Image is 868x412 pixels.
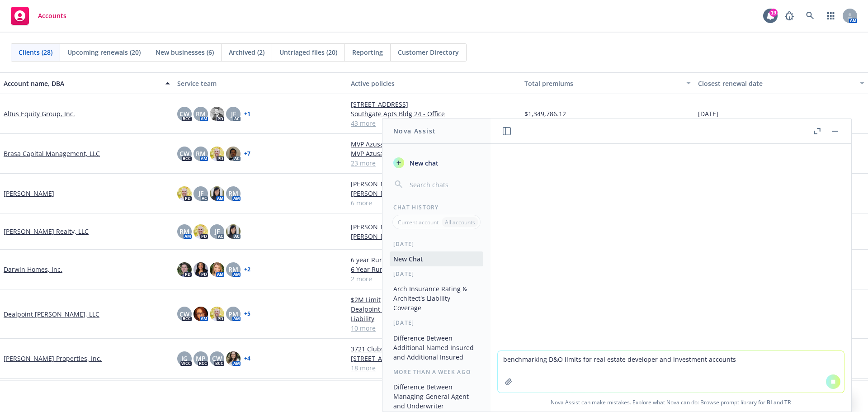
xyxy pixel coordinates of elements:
[351,139,517,149] a: MVP Azusa Foothill LLC | Excess $1M x $5M
[351,323,517,333] a: 10 more
[228,309,238,319] span: PM
[179,227,189,236] span: RM
[351,149,517,158] a: MVP Azusa Foothill LLC
[393,126,436,136] h1: Nova Assist
[769,9,778,17] div: 19
[198,189,203,198] span: JF
[351,363,517,373] a: 18 more
[179,149,189,158] span: CW
[398,47,459,57] span: Customer Directory
[390,331,483,365] button: Difference Between Additional Named Insured and Additional Insured
[38,12,66,19] span: Accounts
[352,47,383,57] span: Reporting
[351,354,517,363] a: [STREET_ADDRESS]
[193,224,208,239] img: photo
[226,351,241,366] img: photo
[351,265,517,274] a: 6 Year Run Off
[4,227,89,236] a: [PERSON_NAME] Realty, LLC
[244,311,250,317] a: + 5
[694,72,868,94] button: Closest renewal date
[4,354,102,363] a: [PERSON_NAME] Properties, Inc.
[244,267,250,272] a: + 2
[698,109,718,118] span: [DATE]
[382,368,491,376] div: More than a week ago
[382,270,491,278] div: [DATE]
[351,198,517,208] a: 6 more
[351,179,517,189] a: [PERSON_NAME] - Commercial Umbrella
[244,111,250,117] a: + 1
[231,109,236,118] span: JF
[193,262,208,277] img: photo
[398,218,439,226] p: Current account
[351,158,517,168] a: 23 more
[4,265,62,274] a: Darwin Homes, Inc.
[351,79,517,88] div: Active policies
[174,72,347,94] button: Service team
[351,118,517,128] a: 43 more
[4,189,54,198] a: [PERSON_NAME]
[229,47,264,57] span: Archived (2)
[408,158,439,168] span: New chat
[226,224,241,239] img: photo
[215,227,220,236] span: JF
[524,79,681,88] div: Total premiums
[524,109,566,118] span: $1,349,786.12
[351,274,517,284] a: 2 more
[196,109,206,118] span: RM
[4,109,75,118] a: Altus Equity Group, Inc.
[408,178,480,191] input: Search chats
[351,189,517,198] a: [PERSON_NAME] - Commercial Package
[212,354,222,363] span: CW
[445,218,475,226] p: All accounts
[226,147,241,161] img: photo
[347,72,521,94] button: Active policies
[210,107,224,121] img: photo
[179,109,189,118] span: CW
[193,307,208,321] img: photo
[177,262,192,277] img: photo
[390,281,483,315] button: Arch Insurance Rating & Architect's Liability Coverage
[4,79,160,88] div: Account name, DBA
[698,79,854,88] div: Closest renewal date
[351,295,517,304] a: $2M Limit
[228,265,238,274] span: RM
[351,255,517,265] a: 6 year Run Off
[784,398,791,406] a: TR
[67,47,141,57] span: Upcoming renewals (20)
[196,149,206,158] span: RM
[351,99,517,109] a: [STREET_ADDRESS]
[390,251,483,266] button: New Chat
[7,3,70,28] a: Accounts
[351,222,517,232] a: [PERSON_NAME] Realty, LLC - Commercial Property
[179,309,189,319] span: CW
[351,304,517,323] a: Dealpoint [PERSON_NAME], LLC - General Partnership Liability
[494,393,848,412] span: Nova Assist can make mistakes. Explore what Nova can do: Browse prompt library for and
[19,47,52,57] span: Clients (28)
[4,149,100,158] a: Brasa Capital Management, LLC
[177,186,192,201] img: photo
[351,232,517,241] a: [PERSON_NAME] Realty, LLC - General Liability
[196,354,206,363] span: MP
[780,7,798,25] a: Report a Bug
[351,344,517,354] a: 3721 Clubside
[228,189,238,198] span: RM
[801,7,819,25] a: Search
[210,307,224,321] img: photo
[4,309,99,319] a: Dealpoint [PERSON_NAME], LLC
[382,240,491,248] div: [DATE]
[390,155,483,171] button: New chat
[767,398,772,406] a: BI
[244,356,250,361] a: + 4
[822,7,840,25] a: Switch app
[210,186,224,201] img: photo
[351,109,517,118] a: Southgate Apts Bldg 24 - Office
[382,204,491,211] div: Chat History
[181,354,188,363] span: JG
[210,262,224,277] img: photo
[521,72,694,94] button: Total premiums
[382,319,491,327] div: [DATE]
[177,79,344,88] div: Service team
[244,151,250,156] a: + 7
[279,47,337,57] span: Untriaged files (20)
